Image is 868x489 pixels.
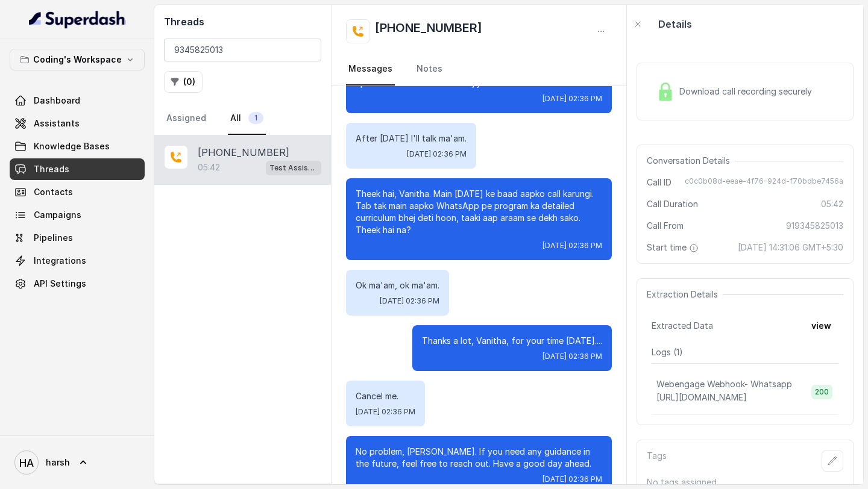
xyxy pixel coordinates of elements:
span: Call ID [647,176,671,188]
p: After [DATE] I'll talk ma'am. [356,132,467,145]
span: harsh [46,456,70,469]
span: 1 [248,112,263,124]
a: Assigned [164,102,209,135]
a: All1 [228,102,266,135]
span: Dashboard [34,95,80,107]
span: [DATE] 02:36 PM [542,94,602,104]
a: API Settings [10,273,145,294]
p: Cancel me. [356,390,415,402]
span: Assistants [34,117,80,129]
p: Tags [647,450,667,472]
span: Start time [647,241,701,254]
span: [URL][DOMAIN_NAME] [656,392,747,402]
a: harsh [10,446,145,479]
h2: Threads [164,14,321,29]
p: Webengage Webhook- Whatsapp [656,378,792,390]
span: [DATE] 02:36 PM [542,475,602,484]
span: Threads [34,163,69,175]
span: Pipelines [34,232,73,244]
span: API Settings [34,278,86,290]
a: Pipelines [10,227,145,249]
button: (0) [164,71,203,93]
p: Details [658,17,692,31]
span: 05:42 [821,198,843,210]
img: Lock Icon [656,83,675,101]
p: Theek hai, Vanitha. Main [DATE] ke baad aapko call karungi. Tab tak main aapko WhatsApp pe progra... [356,188,602,236]
input: Search by Call ID or Phone Number [164,39,321,61]
a: Assistants [10,113,145,134]
span: [DATE] 02:36 PM [380,296,439,306]
span: [DATE] 02:36 PM [542,352,602,361]
a: Dashboard [10,90,145,111]
span: Extracted Data [652,320,713,332]
a: Contacts [10,181,145,203]
span: 919345825013 [786,220,843,232]
span: Call Duration [647,198,698,210]
span: c0c0b08d-eeae-4f76-924d-f70bdbe7456a [685,176,843,188]
p: Test Assistant- 2 [269,162,318,174]
a: Notes [414,53,445,86]
button: view [804,315,838,337]
span: Contacts [34,186,73,198]
nav: Tabs [164,102,321,135]
p: Logs ( 1 ) [652,346,838,358]
p: No problem, [PERSON_NAME]. If you need any guidance in the future, feel free to reach out. Have a... [356,446,602,470]
span: 200 [811,385,832,399]
span: Extraction Details [647,288,723,301]
button: Coding's Workspace [10,49,145,70]
span: Download call recording securely [679,86,817,98]
span: [DATE] 02:36 PM [356,407,415,417]
a: Integrations [10,250,145,272]
p: No tags assigned [647,476,843,488]
span: [DATE] 02:36 PM [407,149,467,159]
span: Campaigns [34,209,81,221]
span: [DATE] 02:36 PM [542,241,602,251]
a: Threads [10,158,145,180]
a: Messages [346,53,395,86]
a: Knowledge Bases [10,135,145,157]
span: Integrations [34,255,86,267]
span: Call From [647,220,684,232]
nav: Tabs [346,53,612,86]
p: Ok ma'am, ok ma'am. [356,279,439,291]
span: Conversation Details [647,155,735,167]
p: Thanks a lot, Vanitha, for your time [DATE].... [422,335,602,347]
h2: [PHONE_NUMBER] [375,19,482,43]
p: [PHONE_NUMBER] [198,145,289,160]
text: HA [19,456,34,469]
span: Knowledge Bases [34,140,110,152]
p: Coding's Workspace [33,52,122,67]
img: light.svg [29,10,126,29]
span: [DATE] 14:31:06 GMT+5:30 [738,241,843,254]
p: 05:42 [198,161,220,173]
a: Campaigns [10,204,145,226]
